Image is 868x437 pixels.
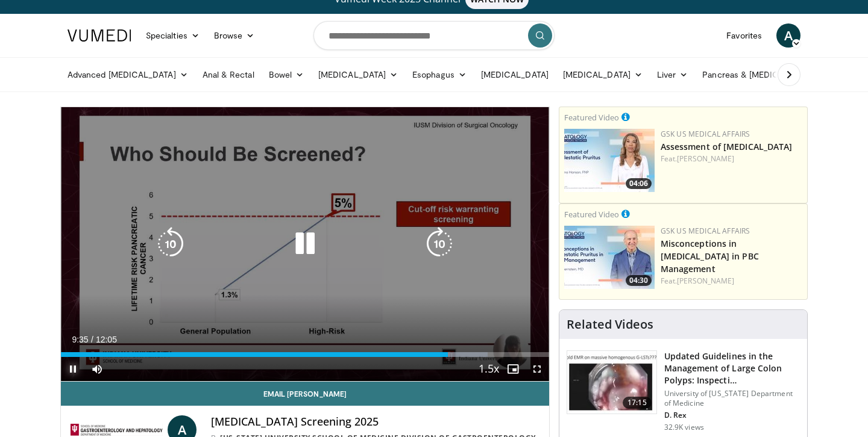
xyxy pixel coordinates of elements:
[567,351,656,414] img: dfcfcb0d-b871-4e1a-9f0c-9f64970f7dd8.150x105_q85_crop-smart_upscale.jpg
[661,276,802,287] div: Feat.
[405,63,474,87] a: Esophagus
[311,63,405,87] a: [MEDICAL_DATA]
[664,411,800,420] p: D. Rex
[564,112,619,123] small: Featured Video
[556,63,650,87] a: [MEDICAL_DATA]
[664,423,704,432] p: 32.9K views
[60,63,195,87] a: Advanced [MEDICAL_DATA]
[661,238,759,274] a: Misconceptions in [MEDICAL_DATA] in PBC Management
[85,357,109,381] button: Mute
[626,275,652,286] span: 04:30
[661,129,750,139] a: GSK US Medical Affairs
[207,23,262,48] a: Browse
[719,23,769,48] a: Favorites
[211,415,539,429] h4: [MEDICAL_DATA] Screening 2025
[661,141,793,152] a: Assessment of [MEDICAL_DATA]
[477,357,501,381] button: Playback Rate
[501,357,525,381] button: Enable picture-in-picture mode
[195,63,262,87] a: Anal & Rectal
[564,129,655,192] a: 04:06
[564,129,655,192] img: 31b7e813-d228-42d3-be62-e44350ef88b5.jpg.150x105_q85_crop-smart_upscale.jpg
[139,23,207,48] a: Specialties
[96,335,117,344] span: 12:05
[661,226,750,236] a: GSK US Medical Affairs
[68,29,131,42] img: VuMedi Logo
[313,21,555,50] input: Search topics, interventions
[664,389,800,408] p: University of [US_STATE] Department of Medicine
[677,276,734,286] a: [PERSON_NAME]
[567,350,800,432] a: 17:15 Updated Guidelines in the Management of Large Colon Polyps: Inspecti… University of [US_STA...
[61,107,549,382] video-js: Video Player
[564,226,655,289] a: 04:30
[564,209,619,220] small: Featured Video
[776,23,800,48] a: A
[677,153,734,164] a: [PERSON_NAME]
[567,317,653,332] h4: Related Videos
[61,382,549,406] a: Email [PERSON_NAME]
[626,178,652,189] span: 04:06
[664,350,800,386] h3: Updated Guidelines in the Management of Large Colon Polyps: Inspecti…
[72,335,88,344] span: 9:35
[623,397,652,409] span: 17:15
[564,226,655,289] img: aa8aa058-1558-4842-8c0c-0d4d7a40e65d.jpg.150x105_q85_crop-smart_upscale.jpg
[525,357,549,381] button: Fullscreen
[650,63,695,87] a: Liver
[262,63,311,87] a: Bowel
[91,335,93,344] span: /
[695,63,836,87] a: Pancreas & [MEDICAL_DATA]
[61,352,549,357] div: Progress Bar
[61,357,85,381] button: Pause
[661,153,802,164] div: Feat.
[474,63,556,87] a: [MEDICAL_DATA]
